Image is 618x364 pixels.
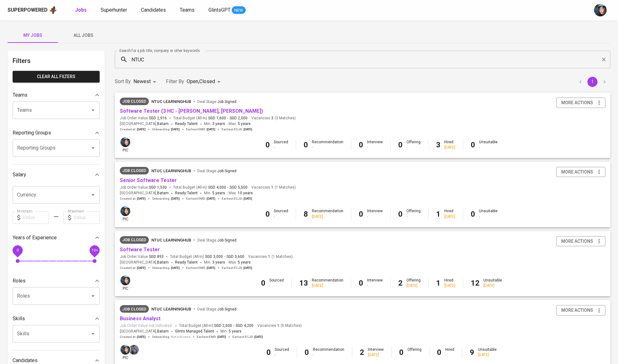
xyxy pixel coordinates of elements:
span: SGD 893 [149,254,164,259]
button: more actions [556,167,605,177]
span: Batam [157,121,169,127]
img: app logo [49,5,57,15]
b: 12 [471,279,480,287]
span: [DATE] [207,266,215,270]
img: jhon@glints.com [129,345,139,355]
div: [DATE] [444,145,455,150]
div: Unsuitable [479,208,498,219]
span: SGD 2,600 [214,323,232,328]
div: Newest [133,76,158,88]
span: Clear All filters [18,73,95,81]
span: Job Order Value [120,254,164,259]
div: Salary [13,168,100,181]
div: - [312,145,343,150]
span: Onboarding : [152,127,180,132]
span: [DATE] [243,266,252,270]
div: Interview [368,347,384,358]
a: GlintsGPT NEW [208,6,246,14]
span: My Jobs [11,31,54,39]
span: [DATE] [217,335,226,339]
span: Deal Stage : [197,169,236,173]
button: page 1 [587,77,598,87]
div: Hired [444,139,455,150]
button: Open [89,144,97,152]
div: Sourced [269,278,284,288]
span: Glints Managed Talent [175,329,214,333]
b: 0 [265,140,270,149]
span: [DATE] [171,266,180,270]
b: 9 [470,348,474,357]
span: Batam [157,259,169,266]
div: - [479,214,498,219]
p: Skills [13,315,25,322]
b: 2 [398,279,403,287]
div: - [406,145,421,150]
span: Job Order Value [120,116,167,121]
b: 0 [305,348,309,357]
span: 1 [270,185,273,190]
span: Job Signed [217,238,236,242]
span: Earliest ECJD : [222,266,252,270]
div: Roles [13,275,100,287]
b: 3 [436,140,440,149]
span: [GEOGRAPHIC_DATA] , [120,259,169,266]
div: pic [120,344,131,361]
span: Batam [157,328,169,335]
p: Salary [13,171,26,179]
span: Candidates [141,7,166,13]
span: [GEOGRAPHIC_DATA] , [120,190,169,196]
span: Earliest ECJD : [222,196,252,201]
div: Years of Experience [13,231,100,244]
img: diazagista@glints.com [594,4,607,16]
a: Business Analyst [120,316,160,321]
span: 5 years [212,191,225,195]
span: Earliest EMD : [186,127,215,132]
div: Recommendation [313,347,344,358]
p: Newest [133,78,151,85]
span: Onboarding : [152,335,190,339]
span: SGD 4,200 [236,323,254,328]
img: diazagista@glints.com [120,345,130,355]
b: 0 [261,279,265,287]
a: Software Tester [120,247,160,253]
span: Earliest ECJD : [232,335,263,339]
span: Onboarding : [152,266,180,270]
span: [DATE] [243,127,252,132]
span: Total Budget (All-In) [173,185,248,190]
div: [DATE] [312,283,343,288]
div: Offering [406,139,421,150]
b: 0 [398,140,403,149]
span: [DATE] [171,196,180,201]
span: Not indicated [171,335,190,339]
b: 13 [299,279,308,287]
span: Job Closed [120,306,149,312]
span: 3 [270,116,273,121]
span: [GEOGRAPHIC_DATA] , [120,328,169,335]
div: - [407,352,422,358]
span: Job Closed [120,237,149,243]
div: Sourced [274,139,288,150]
div: Skills [13,312,100,325]
div: Recommendation [312,208,343,219]
span: Total Budget (All-In) [170,254,244,259]
nav: pagination navigation [574,77,610,87]
div: Client has not responded > 14 days, Slow response from client [120,305,149,313]
span: 5 years [229,329,242,333]
span: Total Budget (All-In) [179,323,254,328]
div: Unsuitable [479,139,498,150]
span: [DATE] [137,127,146,132]
span: NTUC LearningHub [151,238,191,242]
span: Vacancies ( 1 Matches ) [251,185,296,190]
div: Unsuitable [478,347,497,358]
div: - [269,283,284,288]
div: - [274,145,288,150]
span: 10 years [238,191,253,195]
span: 1 [276,323,279,328]
div: - [367,283,383,288]
button: Clear [599,55,608,64]
button: more actions [556,98,605,108]
div: - [445,352,454,358]
div: [DATE] [478,352,497,358]
span: 5 years [238,260,251,264]
div: Unsuitable [483,278,502,288]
